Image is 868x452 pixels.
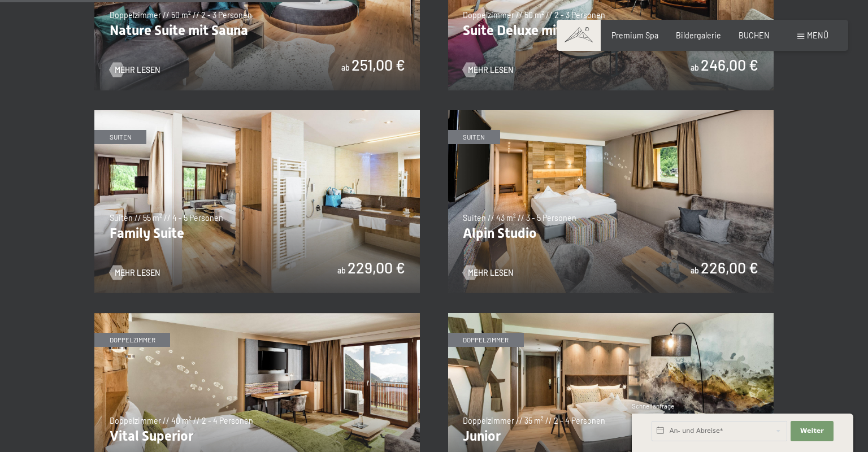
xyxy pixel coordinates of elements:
[632,402,674,410] span: Schnellanfrage
[115,64,160,76] span: Mehr Lesen
[94,313,420,319] a: Vital Superior
[800,427,824,436] span: Weiter
[807,31,828,40] span: Menü
[448,313,774,319] a: Junior
[468,267,513,279] span: Mehr Lesen
[110,267,160,279] a: Mehr Lesen
[468,64,513,76] span: Mehr Lesen
[739,31,770,40] a: BUCHEN
[115,267,160,279] span: Mehr Lesen
[611,31,658,40] a: Premium Spa
[448,110,774,293] img: Alpin Studio
[110,64,160,76] a: Mehr Lesen
[94,110,420,293] img: Family Suite
[463,267,513,279] a: Mehr Lesen
[448,110,774,116] a: Alpin Studio
[94,110,420,116] a: Family Suite
[463,64,513,76] a: Mehr Lesen
[676,31,721,40] a: Bildergalerie
[791,421,834,441] button: Weiter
